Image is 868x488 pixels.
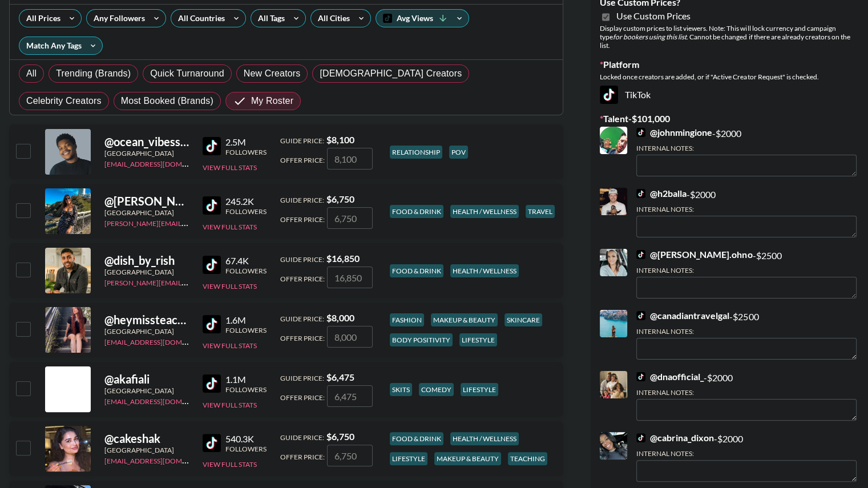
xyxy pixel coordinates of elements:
div: Followers [225,267,267,275]
div: All Cities [311,10,352,27]
div: Followers [225,148,267,156]
span: Guide Price: [280,255,324,264]
div: makeup & beauty [434,452,501,465]
div: - $ 2500 [636,249,857,299]
div: skits [390,383,412,396]
em: for bookers using this list [613,33,687,41]
div: [GEOGRAPHIC_DATA] [104,327,189,336]
div: - $ 2000 [636,432,857,482]
div: Internal Notes: [636,388,857,397]
span: Offer Price: [280,275,325,283]
label: Talent - $ 101,000 [600,113,859,124]
div: skincare [504,313,542,326]
span: Quick Turnaround [150,67,224,80]
strong: $ 6,750 [326,193,354,204]
div: 540.3K [225,433,267,445]
div: Followers [225,445,267,453]
div: 245.2K [225,196,267,207]
span: Most Booked (Brands) [121,94,213,108]
span: Offer Price: [280,393,325,402]
a: [EMAIL_ADDRESS][DOMAIN_NAME] [104,336,219,346]
div: 67.4K [225,255,267,267]
span: Trending (Brands) [56,67,131,80]
div: - $ 2500 [636,310,857,360]
a: @dnaofficial_ [636,371,704,382]
div: @ ocean_vibesss_ [104,135,189,149]
a: [EMAIL_ADDRESS][DOMAIN_NAME] [104,454,219,465]
span: Celebrity Creators [26,94,102,108]
a: @h2balla [636,188,687,199]
div: Locked once creators are added, or if "Active Creator Request" is checked. [600,72,859,81]
div: 2.5M [225,136,267,148]
div: lifestyle [461,383,498,396]
div: [GEOGRAPHIC_DATA] [104,386,189,395]
div: All Countries [171,10,227,27]
img: TikTok [636,433,645,442]
div: Followers [225,385,267,394]
div: @ [PERSON_NAME] [104,194,189,208]
span: Offer Price: [280,334,325,342]
div: Match Any Tags [19,37,102,54]
div: @ akafiali [104,372,189,386]
div: Internal Notes: [636,449,857,458]
div: All Prices [19,10,63,27]
div: makeup & beauty [431,313,498,326]
span: Offer Price: [280,156,325,164]
a: @canadiantravelgal [636,310,729,321]
button: View Full Stats [203,163,257,172]
img: TikTok [203,196,221,215]
button: View Full Stats [203,282,257,291]
input: 16,850 [327,267,373,288]
button: View Full Stats [203,460,257,469]
button: View Full Stats [203,341,257,350]
div: fashion [390,313,424,326]
img: TikTok [636,372,645,381]
div: food & drink [390,432,443,445]
strong: $ 8,100 [326,134,354,145]
div: [GEOGRAPHIC_DATA] [104,268,189,276]
span: Guide Price: [280,433,324,442]
div: Followers [225,207,267,216]
span: Guide Price: [280,314,324,323]
img: TikTok [203,137,221,155]
span: Guide Price: [280,136,324,145]
img: TikTok [636,128,645,137]
div: [GEOGRAPHIC_DATA] [104,208,189,217]
div: [GEOGRAPHIC_DATA] [104,446,189,454]
input: 6,750 [327,207,373,229]
label: Platform [600,59,859,70]
div: - $ 2000 [636,188,857,237]
span: My Roster [251,94,293,108]
strong: $ 6,475 [326,372,354,382]
div: comedy [419,383,454,396]
img: TikTok [203,374,221,393]
input: 8,100 [327,148,373,170]
div: - $ 2000 [636,371,857,421]
img: TikTok [203,315,221,333]
div: Display custom prices to list viewers. Note: This will lock currency and campaign type . Cannot b... [600,24,859,50]
div: All Tags [251,10,287,27]
div: Internal Notes: [636,144,857,152]
input: 6,475 [327,385,373,407]
span: Offer Price: [280,215,325,224]
div: food & drink [390,205,443,218]
span: Guide Price: [280,196,324,204]
img: TikTok [600,86,618,104]
span: Offer Price: [280,453,325,461]
img: TikTok [636,250,645,259]
a: @johnmingione [636,127,712,138]
div: pov [449,146,468,159]
div: lifestyle [390,452,427,465]
input: 8,000 [327,326,373,348]
div: [GEOGRAPHIC_DATA] [104,149,189,158]
div: @ cakeshak [104,431,189,446]
span: New Creators [244,67,301,80]
button: View Full Stats [203,401,257,409]
div: Internal Notes: [636,327,857,336]
span: All [26,67,37,80]
img: TikTok [636,311,645,320]
div: - $ 2000 [636,127,857,176]
div: TikTok [600,86,859,104]
div: Followers [225,326,267,334]
div: 1.1M [225,374,267,385]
